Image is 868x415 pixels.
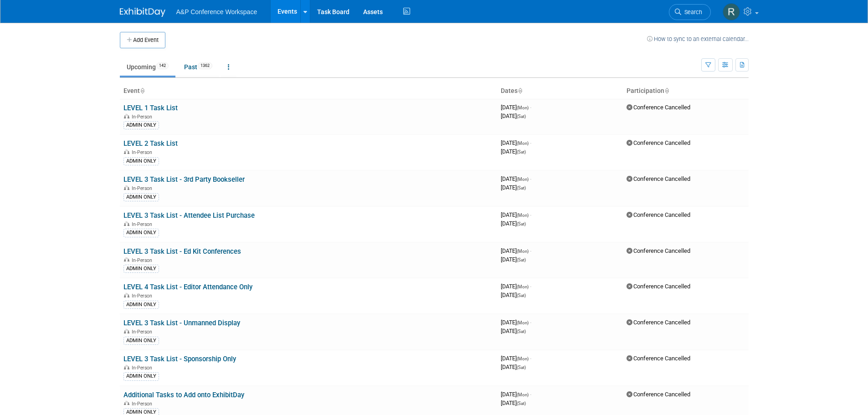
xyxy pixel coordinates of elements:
[124,257,129,262] img: In-Person Event
[123,391,244,399] a: Additional Tasks to Add onto ExhibitDay
[501,148,526,155] span: [DATE]
[156,62,169,69] span: 142
[623,83,749,99] th: Participation
[132,293,155,299] span: In-Person
[627,283,690,290] span: Conference Cancelled
[517,149,526,154] span: (Sat)
[123,157,159,165] div: ADMIN ONLY
[123,193,159,201] div: ADMIN ONLY
[627,247,690,254] span: Conference Cancelled
[132,329,155,335] span: In-Person
[501,184,526,191] span: [DATE]
[132,221,155,227] span: In-Person
[517,114,526,119] span: (Sat)
[501,283,531,290] span: [DATE]
[123,247,241,256] a: LEVEL 3 Task List - Ed Kit Conferences
[627,104,690,111] span: Conference Cancelled
[177,58,219,76] a: Past1362
[501,292,526,298] span: [DATE]
[132,365,155,371] span: In-Person
[123,265,159,273] div: ADMIN ONLY
[132,114,155,120] span: In-Person
[124,401,129,405] img: In-Person Event
[501,175,531,182] span: [DATE]
[501,256,526,263] span: [DATE]
[120,32,165,48] button: Add Event
[530,283,531,290] span: -
[530,175,531,182] span: -
[501,364,526,370] span: [DATE]
[517,365,526,370] span: (Sat)
[123,301,159,309] div: ADMIN ONLY
[627,319,690,326] span: Conference Cancelled
[627,175,690,182] span: Conference Cancelled
[530,211,531,218] span: -
[124,293,129,297] img: In-Person Event
[140,87,144,94] a: Sort by Event Name
[132,149,155,155] span: In-Person
[123,372,159,380] div: ADMIN ONLY
[664,87,669,94] a: Sort by Participation Type
[120,8,165,17] img: ExhibitDay
[123,319,240,327] a: LEVEL 3 Task List - Unmanned Display
[501,220,526,227] span: [DATE]
[530,247,531,254] span: -
[530,355,531,362] span: -
[501,400,526,406] span: [DATE]
[517,257,526,262] span: (Sat)
[501,139,531,146] span: [DATE]
[132,257,155,263] span: In-Person
[501,319,531,326] span: [DATE]
[517,401,526,406] span: (Sat)
[627,391,690,398] span: Conference Cancelled
[669,4,711,20] a: Search
[123,175,245,184] a: LEVEL 3 Task List - 3rd Party Bookseller
[530,319,531,326] span: -
[120,58,175,76] a: Upcoming142
[627,211,690,218] span: Conference Cancelled
[120,83,497,99] th: Event
[647,36,749,42] a: How to sync to an external calendar...
[517,392,529,397] span: (Mon)
[517,221,526,226] span: (Sat)
[517,105,529,110] span: (Mon)
[627,355,690,362] span: Conference Cancelled
[530,139,531,146] span: -
[124,149,129,154] img: In-Person Event
[501,355,531,362] span: [DATE]
[501,328,526,334] span: [DATE]
[132,401,155,407] span: In-Person
[132,185,155,191] span: In-Person
[123,355,236,363] a: LEVEL 3 Task List - Sponsorship Only
[517,293,526,298] span: (Sat)
[124,114,129,118] img: In-Person Event
[517,213,529,218] span: (Mon)
[517,329,526,334] span: (Sat)
[123,211,255,220] a: LEVEL 3 Task List - Attendee List Purchase
[681,9,702,15] span: Search
[123,104,178,112] a: LEVEL 1 Task List
[517,185,526,190] span: (Sat)
[723,3,740,20] img: Rebecca Callow
[501,211,531,218] span: [DATE]
[517,356,529,361] span: (Mon)
[517,320,529,325] span: (Mon)
[123,121,159,129] div: ADMIN ONLY
[517,284,529,289] span: (Mon)
[530,104,531,111] span: -
[501,391,531,398] span: [DATE]
[123,139,178,148] a: LEVEL 2 Task List
[518,87,522,94] a: Sort by Start Date
[124,329,129,333] img: In-Person Event
[497,83,623,99] th: Dates
[501,247,531,254] span: [DATE]
[124,221,129,226] img: In-Person Event
[530,391,531,398] span: -
[627,139,690,146] span: Conference Cancelled
[124,365,129,369] img: In-Person Event
[517,249,529,254] span: (Mon)
[176,8,257,15] span: A&P Conference Workspace
[517,141,529,146] span: (Mon)
[123,283,252,291] a: LEVEL 4 Task List - Editor Attendance Only
[517,177,529,182] span: (Mon)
